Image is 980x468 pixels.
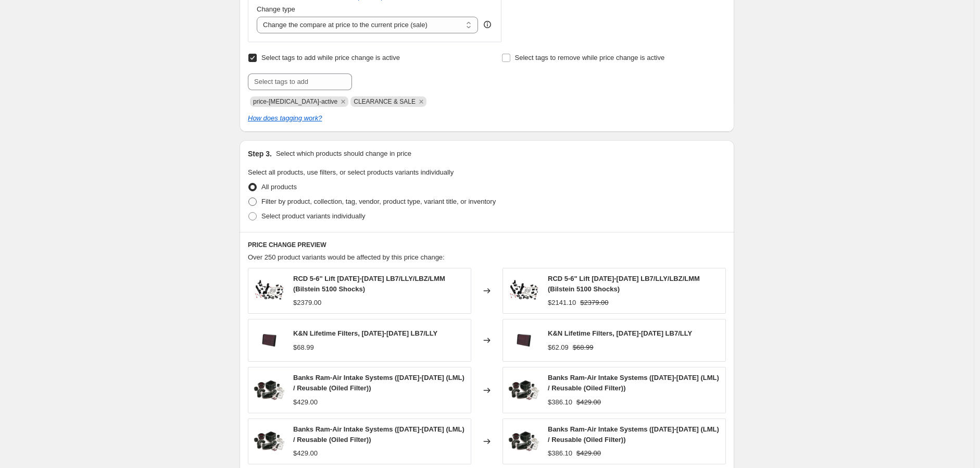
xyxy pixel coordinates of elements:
[548,397,572,408] div: $386.10
[508,375,539,406] img: Banks_20Image_80x.jpg
[261,212,365,220] span: Select product variants individually
[248,241,726,249] h6: PRICE CHANGE PREVIEW
[417,97,426,106] button: Remove CLEARANCE & SALE
[548,448,572,459] div: $386.10
[293,397,318,408] div: $429.00
[293,448,318,459] div: $429.00
[248,114,322,122] a: How does tagging work?
[293,298,321,308] div: $2379.00
[248,253,445,261] span: Over 250 product variants would be affected by this price change:
[261,183,297,191] span: All products
[248,168,454,176] span: Select all products, use filters, or select products variants individually
[515,54,665,61] span: Select tags to remove while price change is active
[293,329,437,337] span: K&N Lifetime Filters, [DATE]-[DATE] LB7/LLY
[293,374,464,392] span: Banks Ram-Air Intake Systems ([DATE]-[DATE] (LML) / Reusable (Oiled Filter))
[248,73,352,90] input: Select tags to add
[508,426,539,457] img: Banks_20Image_80x.jpg
[548,425,719,444] span: Banks Ram-Air Intake Systems ([DATE]-[DATE] (LML) / Reusable (Oiled Filter))
[253,98,337,105] span: price-change-job-active
[573,342,594,353] strike: $68.99
[261,54,400,61] span: Select tags to add while price change is active
[508,325,539,356] img: 33-2135_80x.png
[338,97,348,106] button: Remove price-change-job-active
[548,329,692,337] span: K&N Lifetime Filters, [DATE]-[DATE] LB7/LLY
[254,325,285,356] img: 33-2135_80x.png
[548,342,569,353] div: $62.09
[293,342,314,353] div: $68.99
[580,298,608,308] strike: $2379.00
[276,149,411,159] p: Select which products should change in price
[248,149,272,159] h2: Step 3.
[576,448,601,459] strike: $429.00
[261,198,496,205] span: Filter by product, collection, tag, vendor, product type, variant title, or inventory
[548,298,576,308] div: $2141.10
[482,19,493,30] div: help
[548,374,719,392] span: Banks Ram-Air Intake Systems ([DATE]-[DATE] (LML) / Reusable (Oiled Filter))
[293,425,464,444] span: Banks Ram-Air Intake Systems ([DATE]-[DATE] (LML) / Reusable (Oiled Filter))
[254,375,285,406] img: Banks_20Image_80x.jpg
[257,5,295,13] span: Change type
[254,275,285,306] img: RCD_206in_20lift_80x.jpg
[576,397,601,408] strike: $429.00
[548,275,700,293] span: RCD 5-6" Lift [DATE]-[DATE] LB7/LLY/LBZ/LMM (Bilstein 5100 Shocks)
[293,275,445,293] span: RCD 5-6" Lift [DATE]-[DATE] LB7/LLY/LBZ/LMM (Bilstein 5100 Shocks)
[354,98,416,105] span: CLEARANCE & SALE
[508,275,539,306] img: RCD_206in_20lift_80x.jpg
[254,426,285,457] img: Banks_20Image_80x.jpg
